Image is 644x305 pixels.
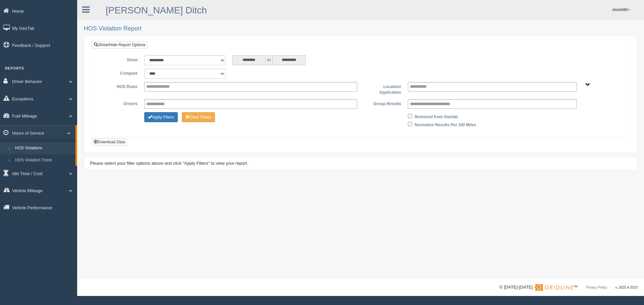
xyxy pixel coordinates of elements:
img: Gridline [535,284,573,291]
label: Compare [97,69,141,77]
button: Download Data [92,138,127,146]
a: [PERSON_NAME] Ditch [106,5,207,15]
label: Show [97,55,141,63]
button: Change Filter Options [144,112,178,122]
label: Removed from Geotab [415,112,458,120]
label: Normalize Results Per 100 Miles [415,120,476,128]
label: Location/ Application [361,82,405,96]
button: Change Filter Options [182,112,215,122]
a: Show/Hide Report Options [92,41,148,49]
span: v. 2025.4.2019 [615,286,637,289]
h2: HOS Violation Report [84,25,637,32]
a: HOS Violation Trend [12,154,75,166]
a: HOS Violations [12,142,75,154]
span: Please select your filter options above and click "Apply Filters" to view your report. [90,161,248,166]
a: Privacy Policy [586,286,607,289]
label: Drivers [97,99,141,107]
div: © [DATE]-[DATE] - ™ [499,284,637,291]
label: Group Results [361,99,405,107]
span: to [266,55,272,65]
label: HOS Rules [97,82,141,90]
